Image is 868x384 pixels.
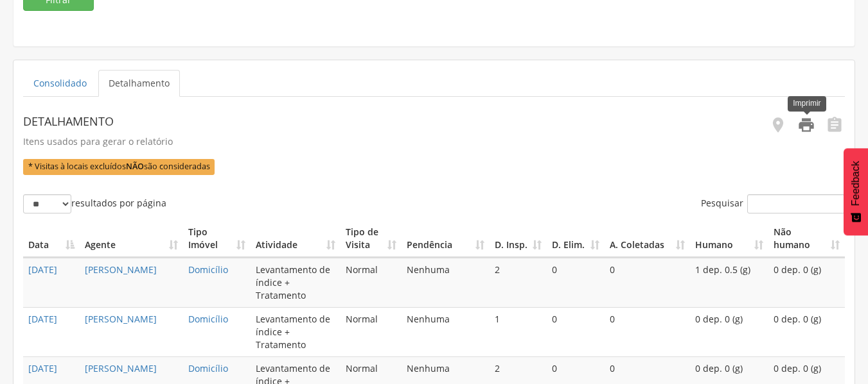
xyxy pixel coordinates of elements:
[126,161,144,172] b: NÃO
[251,258,340,307] td: Levantamento de índice + Tratamento
[701,194,846,213] label: Pesquisar
[747,194,845,213] input: Pesquisar
[826,116,844,134] i: 
[547,221,604,258] th: D. Elim.: Ordenar colunas de forma ascendente
[28,263,57,276] a: [DATE]
[605,221,690,258] th: A. Coletadas: Ordenar colunas de forma ascendente
[85,362,157,374] a: [PERSON_NAME]
[768,221,845,258] th: Não humano: Ordenar colunas de forma ascendente
[768,307,845,356] td: 0 dep. 0 (g)
[98,70,180,97] a: Detalhamento
[547,258,604,307] td: 0
[850,161,862,206] span: Feedback
[188,263,228,276] a: Domicílio
[85,263,157,276] a: [PERSON_NAME]
[547,307,604,356] td: 0
[23,110,637,133] header: Detalhamento
[690,258,768,307] td: 1 dep. 0.5 (g)
[341,221,402,258] th: Tipo de Visita: Ordenar colunas de forma ascendente
[188,362,228,374] a: Domicílio
[402,221,490,258] th: Pendência: Ordenar colunas de forma ascendente
[490,307,547,356] td: 1
[490,221,547,258] th: D. Insp.: Ordenar colunas de forma ascendente
[818,116,844,137] a: 
[28,313,57,325] a: [DATE]
[23,194,71,213] select: resultados por página
[23,133,637,151] p: Itens usados para gerar o relatório
[797,116,815,134] i: 
[23,159,215,175] span: * Visitas à locais excluídos são consideradas
[28,362,57,374] a: [DATE]
[605,307,690,356] td: 0
[769,116,787,134] i: 
[788,96,826,111] div: Imprimir
[188,313,228,325] a: Domicílio
[690,307,768,356] td: 0 dep. 0 (g)
[251,307,340,356] td: Levantamento de índice + Tratamento
[402,258,490,307] td: Nenhuma
[341,258,402,307] td: Normal
[790,116,815,137] a: Imprimir
[251,221,340,258] th: Atividade: Ordenar colunas de forma ascendente
[605,258,690,307] td: 0
[690,221,768,258] th: Humano: Ordenar colunas de forma ascendente
[402,307,490,356] td: Nenhuma
[80,221,183,258] th: Agente: Ordenar colunas de forma ascendente
[23,221,80,258] th: Data: Ordenar colunas de forma descendente
[341,307,402,356] td: Normal
[85,313,157,325] a: [PERSON_NAME]
[768,258,845,307] td: 0 dep. 0 (g)
[183,221,251,258] th: Tipo Imóvel: Ordenar colunas de forma ascendente
[23,194,166,213] label: resultados por página
[844,148,868,235] button: Feedback - Mostrar pesquisa
[23,70,97,97] a: Consolidado
[490,258,547,307] td: 2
